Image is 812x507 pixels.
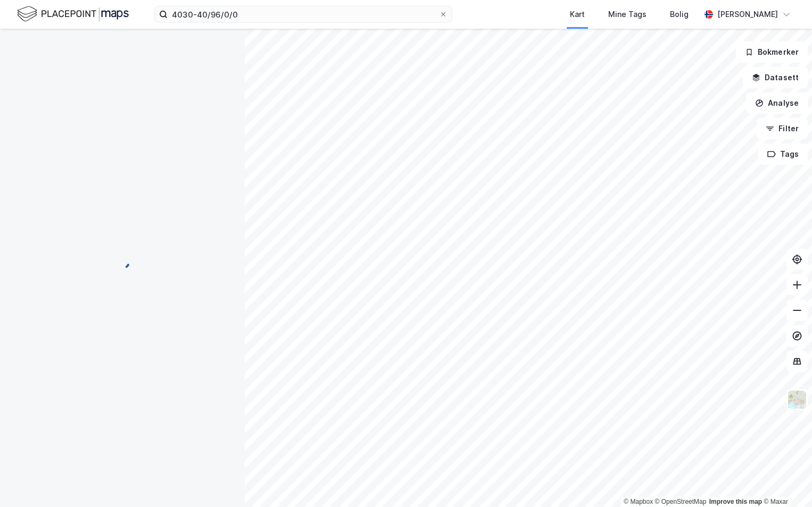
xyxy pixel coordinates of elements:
div: Bolig [670,8,689,21]
button: Analyse [746,92,808,114]
button: Tags [758,143,808,165]
div: [PERSON_NAME] [717,8,778,21]
button: Datasett [743,67,808,88]
img: spinner.a6d8c91a73a9ac5275cf975e30b51cfb.svg [114,253,131,270]
img: Z [787,390,807,410]
div: Mine Tags [608,8,647,21]
a: Improve this map [709,498,762,505]
iframe: Chat Widget [759,456,812,507]
input: Søk på adresse, matrikkel, gårdeiere, leietakere eller personer [168,6,439,22]
img: logo.f888ab2527a4732fd821a326f86c7f29.svg [17,5,129,23]
a: Mapbox [624,498,653,505]
button: Filter [757,118,808,139]
div: Kart [570,8,585,21]
button: Bokmerker [736,41,808,63]
a: OpenStreetMap [655,498,707,505]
